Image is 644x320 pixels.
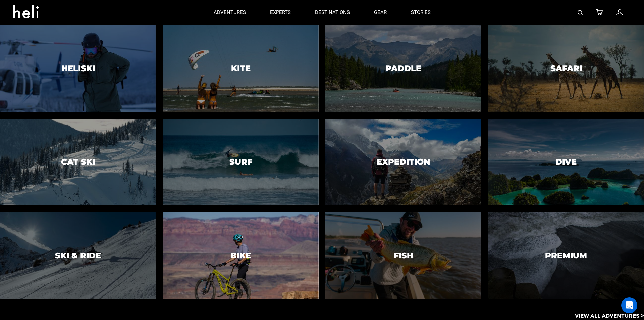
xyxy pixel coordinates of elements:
[555,157,577,166] h3: Dive
[229,157,252,166] h3: Surf
[315,9,350,16] p: destinations
[61,64,95,73] h3: Heliski
[385,64,421,73] h3: Paddle
[230,251,251,260] h3: Bike
[55,251,101,260] h3: Ski & Ride
[231,64,251,73] h3: Kite
[394,251,413,260] h3: Fish
[61,157,95,166] h3: Cat Ski
[578,10,583,15] img: search-bar-icon.svg
[550,64,582,73] h3: Safari
[488,212,644,299] a: PremiumPremium image
[545,251,587,260] h3: Premium
[575,312,644,320] p: View All Adventures >
[377,157,430,166] h3: Expedition
[270,9,291,16] p: experts
[621,297,637,313] div: Open Intercom Messenger
[214,9,246,16] p: adventures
